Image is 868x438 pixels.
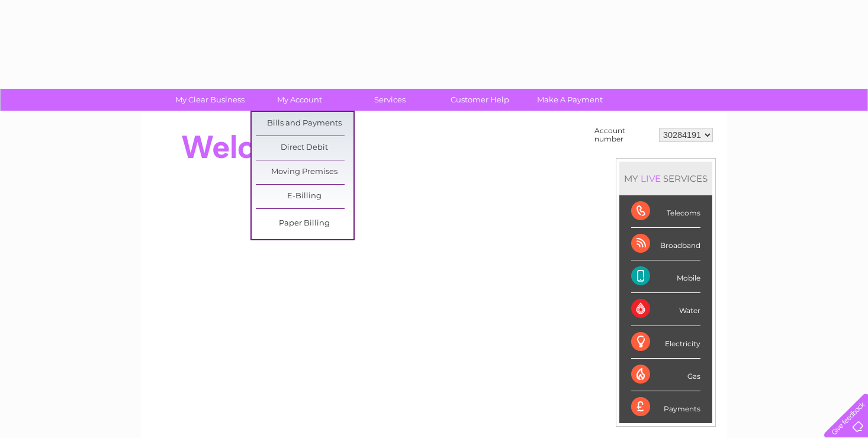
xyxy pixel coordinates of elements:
[251,89,349,111] a: My Account
[256,185,353,208] a: E-Billing
[431,89,529,111] a: Customer Help
[631,228,700,260] div: Broadband
[638,173,663,184] div: LIVE
[631,391,700,423] div: Payments
[256,136,353,160] a: Direct Debit
[631,293,700,326] div: Water
[521,89,619,111] a: Make A Payment
[631,260,700,293] div: Mobile
[256,160,353,184] a: Moving Premises
[631,195,700,228] div: Telecoms
[341,89,439,111] a: Services
[256,112,353,136] a: Bills and Payments
[591,124,656,146] td: Account number
[256,212,353,236] a: Paper Billing
[619,162,712,195] div: MY SERVICES
[631,326,700,359] div: Electricity
[161,89,259,111] a: My Clear Business
[631,359,700,391] div: Gas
